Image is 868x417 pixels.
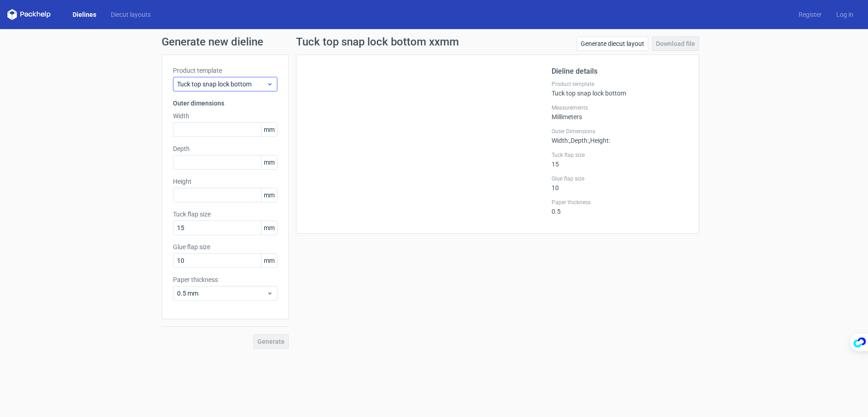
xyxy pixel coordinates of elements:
[552,137,569,144] span: Width :
[552,104,688,121] div: Millimeters
[65,10,104,19] a: Dielines
[552,80,688,88] label: Product template
[261,156,277,169] span: mm
[173,144,277,153] label: Depth
[552,175,688,182] label: Glue flap size
[173,242,277,251] label: Glue flap size
[173,177,277,186] label: Height
[173,66,277,75] label: Product template
[589,137,610,144] span: , Height :
[173,210,277,219] label: Tuck flap size
[552,151,688,168] div: 15
[552,66,688,77] h2: Dieline details
[552,80,688,97] div: Tuck top snap lock bottom
[577,36,648,51] a: Generate diecut layout
[173,99,277,108] h3: Outer dimensions
[552,175,688,191] div: 10
[552,199,688,206] label: Paper thickness
[552,151,688,159] label: Tuck flap size
[261,254,277,267] span: mm
[791,10,829,19] a: Register
[177,289,266,298] span: 0.5 mm
[261,123,277,136] span: mm
[552,104,688,111] label: Measurements
[177,80,266,89] span: Tuck top snap lock bottom
[173,275,277,284] label: Paper thickness
[552,128,688,135] label: Outer Dimensions
[104,10,158,19] a: Diecut layouts
[552,199,688,215] div: 0.5
[261,221,277,235] span: mm
[296,36,459,47] h1: Tuck top snap lock bottom xxmm
[261,188,277,202] span: mm
[162,36,706,47] h1: Generate new dieline
[829,10,861,19] a: Log in
[569,137,589,144] span: , Depth :
[173,111,277,121] label: Width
